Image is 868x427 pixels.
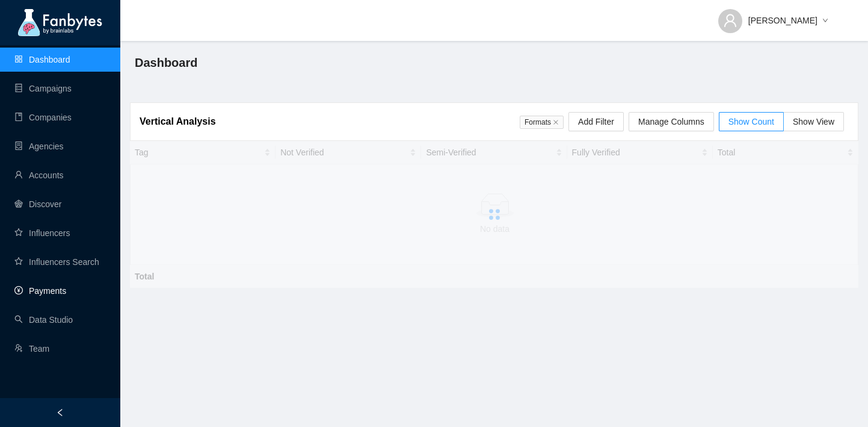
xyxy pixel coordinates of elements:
[709,6,838,25] button: [PERSON_NAME]down
[553,119,559,125] span: close
[14,257,99,267] a: starInfluencers Search
[638,115,704,128] span: Manage Columns
[14,55,70,64] a: appstoreDashboard
[14,170,64,180] a: userAccounts
[135,53,197,72] span: Dashboard
[14,315,73,325] a: searchData Studio
[14,286,66,296] a: pay-circlePayments
[793,117,834,126] span: Show View
[723,13,737,28] span: user
[14,84,72,93] a: databaseCampaigns
[568,112,624,131] button: Add Filter
[14,199,61,209] a: radar-chartDiscover
[520,116,564,129] span: Formats
[748,14,817,27] span: [PERSON_NAME]
[578,115,614,128] span: Add Filter
[629,112,714,131] button: Manage Columns
[140,114,216,129] article: Vertical Analysis
[14,344,49,354] a: usergroup-addTeam
[14,142,64,151] a: containerAgencies
[822,17,828,25] span: down
[14,113,72,122] a: bookCompanies
[728,117,774,126] span: Show Count
[56,408,64,417] span: left
[14,228,70,238] a: starInfluencers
